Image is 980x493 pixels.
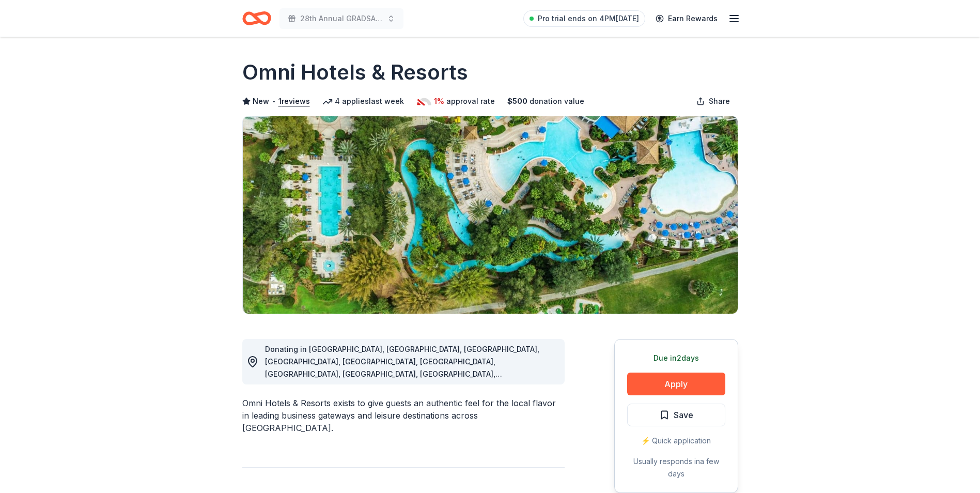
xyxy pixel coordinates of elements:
[538,12,639,25] span: Pro trial ends on 4PM[DATE]
[272,97,275,105] span: •
[627,352,725,364] div: Due in 2 days
[709,95,730,107] span: Share
[674,408,693,422] span: Save
[627,404,725,426] button: Save
[523,10,645,27] a: Pro trial ends on 4PM[DATE]
[627,373,725,395] button: Apply
[507,95,527,107] span: $ 500
[688,91,738,112] button: Share
[627,435,725,447] div: ⚡️ Quick application
[530,95,584,107] span: donation value
[253,95,269,107] span: New
[300,12,383,25] span: 28th Annual GRADSA Buddy Walk/5K & Silent Auction
[627,455,725,480] div: Usually responds in a few days
[242,58,468,87] h1: Omni Hotels & Resorts
[242,397,565,434] div: Omni Hotels & Resorts exists to give guests an authentic feel for the local flavor in leading bus...
[242,6,271,30] a: Home
[265,345,539,440] span: Donating in [GEOGRAPHIC_DATA], [GEOGRAPHIC_DATA], [GEOGRAPHIC_DATA], [GEOGRAPHIC_DATA], [GEOGRAPH...
[279,8,403,29] button: 28th Annual GRADSA Buddy Walk/5K & Silent Auction
[278,95,310,107] button: 1reviews
[434,95,444,107] span: 1%
[243,116,738,314] img: Image for Omni Hotels & Resorts
[322,95,404,107] div: 4 applies last week
[649,9,724,28] a: Earn Rewards
[446,95,495,107] span: approval rate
